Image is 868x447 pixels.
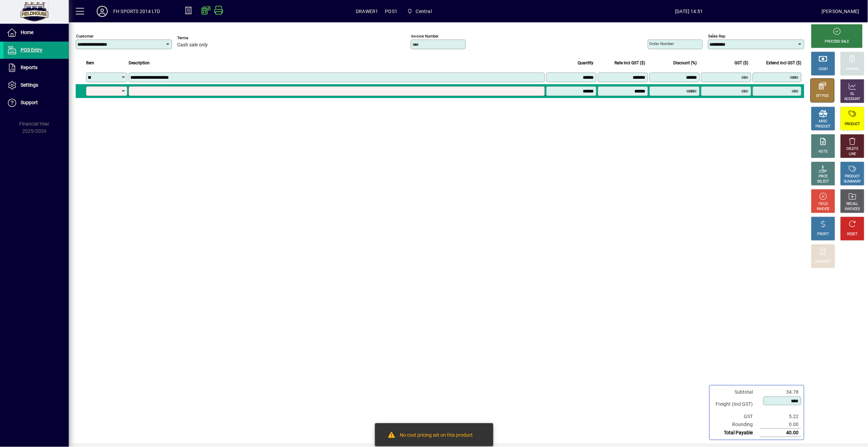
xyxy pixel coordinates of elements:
[847,201,859,207] div: RECALL
[3,77,69,94] a: Settings
[845,174,860,179] div: PRODUCT
[91,5,113,18] button: Profile
[846,67,859,72] div: CHARGE
[21,100,38,105] span: Support
[404,5,435,18] span: Central
[760,421,801,429] td: 0.00
[3,94,69,111] a: Support
[557,6,822,17] span: [DATE] 14:51
[86,59,94,67] span: Item
[385,6,398,17] span: POS1
[712,396,760,413] td: Freight (Incl GST)
[411,34,439,39] mat-label: Invoice number
[177,42,208,48] span: Cash sale only
[845,97,860,102] div: ACCOUNT
[815,124,831,129] div: PRODUCT
[817,179,829,184] div: SELECT
[712,421,760,429] td: Rounding
[356,6,378,17] span: DRAWER1
[3,24,69,41] a: Home
[615,59,645,67] span: Rate incl GST ($)
[3,59,69,76] a: Reports
[21,82,38,88] span: Settings
[817,232,829,237] div: PROFIT
[21,47,42,53] span: POS Entry
[21,30,33,35] span: Home
[708,34,726,39] mat-label: Sales rep
[650,41,674,46] mat-label: Order number
[816,94,829,99] div: EFTPOS
[819,67,828,72] div: CASH
[819,201,828,207] div: HOLD
[815,259,832,264] div: DISCOUNT
[400,432,473,440] div: No cost pricing set on this product
[845,122,860,127] div: PRODUCT
[850,91,855,97] div: GL
[416,6,432,17] span: Central
[712,413,760,421] td: GST
[819,149,828,154] div: NOTE
[578,59,594,67] span: Quantity
[847,146,858,152] div: DELETE
[674,59,697,67] span: Discount (%)
[817,207,829,212] div: INVOICE
[76,34,94,39] mat-label: Customer
[819,174,828,179] div: PRICE
[21,65,37,70] span: Reports
[849,152,856,157] div: LINE
[825,39,849,44] div: PROCESS SALE
[129,59,150,67] span: Description
[712,429,760,437] td: Total Payable
[767,59,802,67] span: Extend incl GST ($)
[712,388,760,396] td: Subtotal
[735,59,749,67] span: GST ($)
[760,429,801,437] td: 40.00
[113,6,160,17] div: FH SPORTS 2014 LTD
[847,232,858,237] div: RESET
[819,119,827,124] div: MISC
[177,36,218,40] span: Terms
[760,388,801,396] td: 34.78
[822,6,859,17] div: [PERSON_NAME]
[844,179,861,184] div: SUMMARY
[760,413,801,421] td: 5.22
[845,207,860,212] div: INVOICES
